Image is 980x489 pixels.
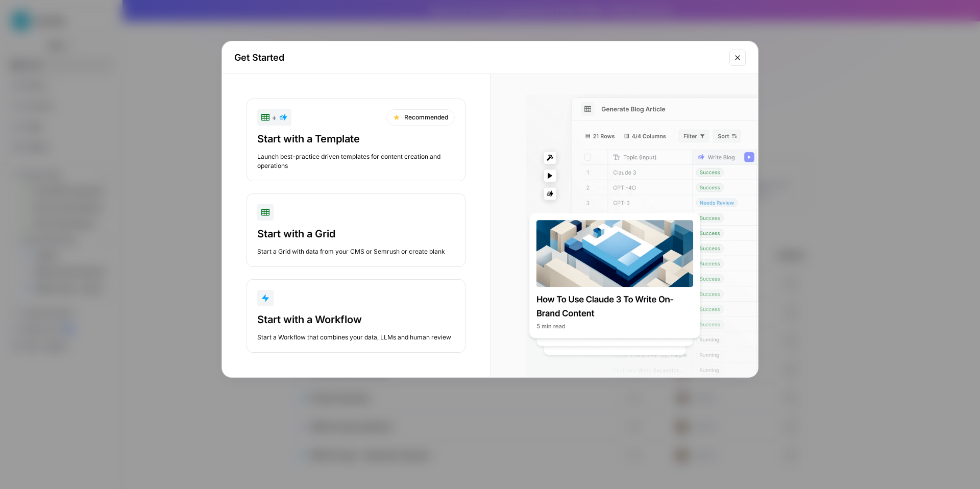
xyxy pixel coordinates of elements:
[247,279,465,353] button: Start with a WorkflowStart a Workflow that combines your data, LLMs and human review
[257,247,455,256] div: Start a Grid with data from your CMS or Semrush or create blank
[386,109,455,126] div: Recommended
[257,227,455,241] div: Start with a Grid
[247,99,465,181] button: +RecommendedStart with a TemplateLaunch best-practice driven templates for content creation and o...
[257,132,455,146] div: Start with a Template
[257,152,455,170] div: Launch best-practice driven templates for content creation and operations
[247,193,465,267] button: Start with a GridStart a Grid with data from your CMS or Semrush or create blank
[234,51,723,65] h2: Get Started
[261,111,287,124] div: +
[257,333,455,342] div: Start a Workflow that combines your data, LLMs and human review
[729,50,746,66] button: Close modal
[257,312,455,327] div: Start with a Workflow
